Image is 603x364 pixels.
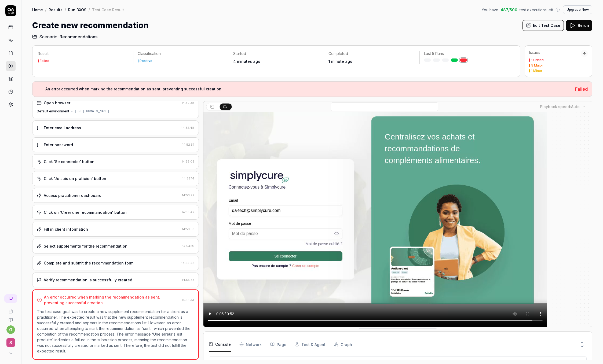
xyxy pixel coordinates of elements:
p: Result [38,51,129,56]
p: The test case goal was to create a new supplement recommendation for a client as a practitioner. ... [37,309,194,354]
button: Rerun [566,20,592,31]
a: Book a call with us [2,305,19,314]
button: Upgrade Now [563,5,592,14]
time: 14:54:43 [181,261,194,265]
p: Completed [328,51,415,56]
h3: An error occurred when marking the recommendation as sent, preventing successful creation. [45,86,571,92]
p: Classification [138,51,224,56]
div: 1 Critical [531,58,544,62]
div: Fill in client information [44,226,88,232]
a: Results [49,7,63,12]
button: Test & Agent [295,337,326,352]
a: Home [32,7,43,12]
div: [URL][DOMAIN_NAME] [75,109,109,114]
time: 14:53:53 [182,227,194,231]
time: 14:52:48 [181,126,194,130]
button: Edit Test Case [522,20,564,31]
div: Test Case Result [92,7,124,12]
div: Click 'Je suis un praticien' button [44,176,106,181]
div: Enter email address [44,125,81,131]
div: Positive [140,59,152,62]
div: Default environment [37,109,69,114]
span: 487 / 500 [500,7,517,13]
span: Scenario: [38,34,59,40]
div: Complete and submit the recommendation form [44,260,133,266]
a: Documentation [2,314,19,322]
button: Graph [334,337,352,352]
a: New conversation [4,294,17,303]
div: Playback speed: [540,104,580,109]
div: Access practitioner dashboard [44,193,101,198]
time: 1 minute ago [328,59,352,64]
button: An error occurred when marking the recommendation as sent, preventing successful creation. [37,86,571,92]
div: / [89,7,90,12]
button: g [6,325,15,334]
div: An error occurred when marking the recommendation as sent, preventing successful creation. [44,294,180,306]
span: Recommendations [60,34,97,40]
span: Failed [575,86,588,92]
button: Page [270,337,286,352]
span: test executions left [520,7,553,13]
time: 4 minutes ago [233,59,260,64]
div: Verify recommendation is successfully created [44,277,132,283]
time: 14:52:57 [182,143,194,146]
div: / [45,7,46,12]
button: Console [209,337,231,352]
time: 14:53:05 [182,160,194,163]
h1: Create new recommendation [32,19,149,31]
a: Run DXOS [68,7,86,12]
span: S [6,338,15,347]
div: Issues [529,50,581,55]
time: 14:55:33 [182,298,194,302]
a: Scenario:Recommendations [32,34,97,40]
div: Select supplements for the recommendation [44,243,127,249]
div: Open browser [44,100,70,106]
time: 14:52:38 [182,101,194,105]
div: Click 'Se connecter' button [44,159,94,164]
div: 5 Major [531,64,543,67]
div: / [65,7,66,12]
div: Failed [40,59,49,62]
div: Click on 'Créer une recommandation' button [44,209,127,215]
p: Started [233,51,320,56]
time: 14:53:42 [182,210,194,214]
div: 1 Minor [531,69,542,72]
p: Last 5 Runs [424,51,510,56]
button: S [2,334,19,348]
button: Network [239,337,262,352]
time: 14:53:14 [182,177,194,180]
time: 14:53:22 [182,193,194,197]
div: Enter password [44,142,73,148]
time: 14:55:33 [182,278,194,282]
time: 14:54:19 [182,244,194,248]
span: You have [482,7,498,13]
